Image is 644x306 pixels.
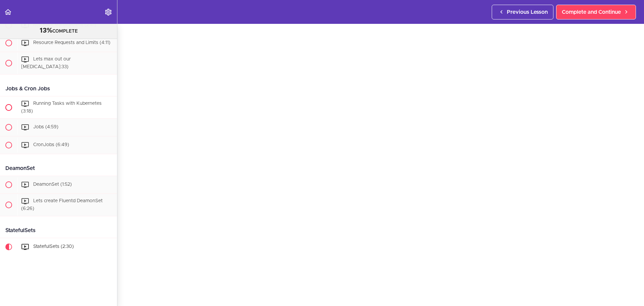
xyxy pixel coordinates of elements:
svg: Settings Menu [104,8,112,16]
span: Lets create Fluentd DeamonSet (6:26) [21,199,103,211]
a: Previous Lesson [492,5,553,19]
span: Jobs (4:59) [33,125,58,130]
span: Complete and Continue [562,8,621,16]
span: DeamonSet (1:52) [33,182,72,187]
span: Resource Requests and Limits (4:11) [33,40,110,45]
iframe: Video Player [131,20,631,302]
span: StatefulSets (2:30) [33,244,74,249]
span: 13% [40,27,52,34]
svg: Back to course curriculum [4,8,12,16]
span: Running Tasks with Kubernetes (3:18) [21,101,102,114]
span: Lets max out our [MEDICAL_DATA]:33) [21,57,71,69]
span: Previous Lesson [507,8,548,16]
span: CronJobs (6:49) [33,143,69,147]
a: Complete and Continue [556,5,636,19]
div: COMPLETE [8,27,109,35]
